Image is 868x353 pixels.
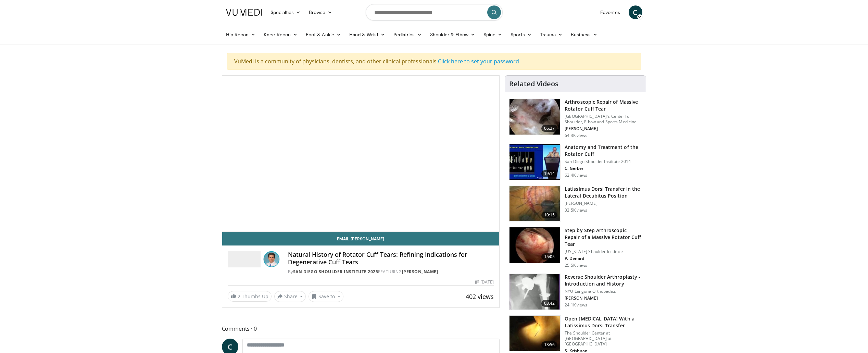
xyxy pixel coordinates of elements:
[222,28,260,41] a: Hip Recon
[565,289,642,294] p: NYU Langone Orthopedics
[565,186,642,199] h3: Latissimus Dorsi Transfer in the Lateral Decubitus Position
[541,170,558,177] span: 19:14
[509,144,642,180] a: 19:14 Anatomy and Treatment of the Rotator Cuff San Diego Shoulder Institute 2014 C. Gerber 62.4K...
[565,99,642,112] h3: Arthroscopic Repair of Massive Rotator Cuff Tear
[228,291,272,302] a: 2 Thumbs Up
[366,4,503,21] input: Search topics, interventions
[426,28,479,41] a: Shoulder & Elbow
[565,249,642,254] p: [US_STATE] Shoulder Institute
[260,28,302,41] a: Knee Recon
[509,186,642,222] a: 10:15 Latissimus Dorsi Transfer in the Lateral Decubitus Position [PERSON_NAME] 33.5K views
[227,53,641,70] div: VuMedi is a community of physicians, dentists, and other clinical professionals.
[565,207,587,213] p: 33.5K views
[226,9,262,16] img: VuMedi Logo
[565,295,642,301] p: [PERSON_NAME]
[510,186,560,222] img: 38501_0000_3.png.150x105_q85_crop-smart_upscale.jpg
[565,133,587,138] p: 64.3K views
[402,269,438,275] a: [PERSON_NAME]
[510,316,560,351] img: 38772_0000_3.png.150x105_q85_crop-smart_upscale.jpg
[293,269,378,275] a: San Diego Shoulder Institute 2025
[629,5,642,19] a: C
[510,144,560,180] img: 58008271-3059-4eea-87a5-8726eb53a503.150x105_q85_crop-smart_upscale.jpg
[565,201,642,206] p: [PERSON_NAME]
[565,173,587,178] p: 62.4K views
[263,251,280,267] img: Avatar
[274,291,306,302] button: Share
[510,274,560,310] img: zucker_4.png.150x105_q85_crop-smart_upscale.jpg
[565,256,642,261] p: P. Denard
[475,279,494,285] div: [DATE]
[536,28,567,41] a: Trauma
[389,28,426,41] a: Pediatrics
[222,76,500,232] video-js: Video Player
[466,292,494,301] span: 402 views
[305,5,336,19] a: Browse
[345,28,389,41] a: Hand & Wrist
[565,166,642,171] p: C. Gerber
[266,5,305,19] a: Specialties
[565,159,642,164] p: San Diego Shoulder Institute 2014
[438,58,519,65] a: Click here to set your password
[565,114,642,125] p: [GEOGRAPHIC_DATA]'s Center for Shoulder, Elbow and Sports Medicine
[222,324,500,333] span: Comments 0
[506,28,536,41] a: Sports
[565,227,642,248] h3: Step by Step Arthroscopic Repair of a Massive Rotator Cuff Tear
[509,99,642,138] a: 06:27 Arthroscopic Repair of Massive Rotator Cuff Tear [GEOGRAPHIC_DATA]'s Center for Shoulder, E...
[565,126,642,131] p: [PERSON_NAME]
[565,274,642,287] h3: Reverse Shoulder Arthroplasty - Introduction and History
[565,330,642,347] p: The Shoulder Center at [GEOGRAPHIC_DATA] at [GEOGRAPHIC_DATA]
[596,5,625,19] a: Favorites
[541,212,558,218] span: 10:15
[509,80,558,88] h4: Related Videos
[509,227,642,268] a: 15:05 Step by Step Arthroscopic Repair of a Massive Rotator Cuff Tear [US_STATE] Shoulder Institu...
[565,144,642,157] h3: Anatomy and Treatment of the Rotator Cuff
[565,263,587,268] p: 25.5K views
[509,274,642,310] a: 03:42 Reverse Shoulder Arthroplasty - Introduction and History NYU Langone Orthopedics [PERSON_NA...
[565,315,642,329] h3: Open [MEDICAL_DATA] With a Latissimus Dorsi Transfer
[222,232,500,245] a: Email [PERSON_NAME]
[228,251,261,267] img: San Diego Shoulder Institute 2025
[565,302,587,308] p: 24.1K views
[288,269,494,275] div: By FEATURING
[510,99,560,135] img: 281021_0002_1.png.150x105_q85_crop-smart_upscale.jpg
[309,291,343,302] button: Save to
[479,28,506,41] a: Spine
[541,341,558,348] span: 13:56
[541,125,558,132] span: 06:27
[541,253,558,260] span: 15:05
[510,227,560,263] img: 7cd5bdb9-3b5e-40f2-a8f4-702d57719c06.150x105_q85_crop-smart_upscale.jpg
[567,28,602,41] a: Business
[238,293,240,300] span: 2
[541,300,558,307] span: 03:42
[302,28,345,41] a: Foot & Ankle
[288,251,494,266] h4: Natural History of Rotator Cuff Tears: Refining Indications for Degenerative Cuff Tears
